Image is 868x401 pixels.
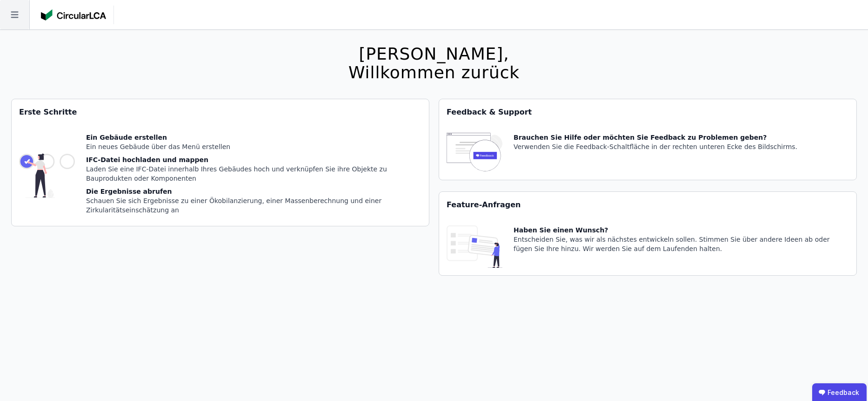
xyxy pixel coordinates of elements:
[514,225,849,235] div: Haben Sie einen Wunsch?
[86,187,421,196] div: Die Ergebnisse abrufen
[86,196,421,215] div: Schauen Sie sich Ergebnisse zu einer Ökobilanzierung, einer Massenberechnung und einer Zirkularit...
[439,99,856,125] div: Feedback & Support
[86,142,421,151] div: Ein neues Gebäude über das Menü erstellen
[86,155,421,164] div: IFC-Datei hochladen und mappen
[348,63,520,82] div: Willkommen zurück
[439,192,856,218] div: Feature-Anfragen
[348,45,520,63] div: [PERSON_NAME],
[447,133,502,172] img: feedback-icon-HCTs5lye.svg
[514,235,849,253] div: Entscheiden Sie, was wir als nächstes entwickeln sollen. Stimmen Sie über andere Ideen ab oder fü...
[86,133,421,142] div: Ein Gebäude erstellen
[514,142,797,151] div: Verwenden Sie die Feedback-Schaltfläche in der rechten unteren Ecke des Bildschirms.
[41,9,106,20] img: Concular
[12,99,429,125] div: Erste Schritte
[86,164,421,183] div: Laden Sie eine IFC-Datei innerhalb Ihres Gebäudes hoch und verknüpfen Sie ihre Objekte zu Bauprod...
[447,225,502,268] img: feature_request_tile-UiXE1qGU.svg
[19,133,75,218] img: getting_started_tile-DrF_GRSv.svg
[514,133,797,142] div: Brauchen Sie Hilfe oder möchten Sie Feedback zu Problemen geben?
